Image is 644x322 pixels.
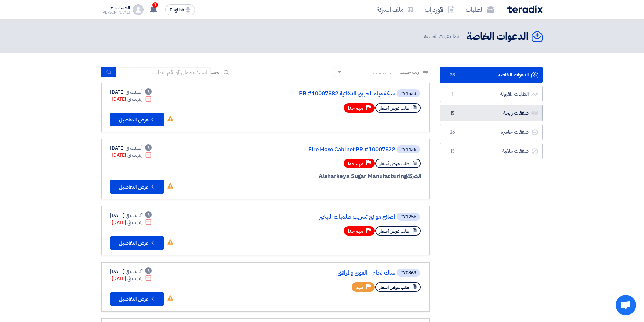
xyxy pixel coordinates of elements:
[170,8,184,13] span: English
[371,2,419,18] a: ملف الشركة
[127,96,142,103] span: إنتهت في
[112,152,152,159] div: [DATE]
[127,219,142,226] span: إنتهت في
[110,292,164,306] button: عرض التفاصيل
[110,236,164,250] button: عرض التفاصيل
[116,67,211,77] input: ابحث بعنوان أو رقم الطلب
[467,30,528,43] h2: الدعوات الخاصة
[260,91,395,97] a: شبكة مياة الحريق التلقائية PR #10007882
[407,172,422,180] span: الشركة
[440,124,543,141] a: صفقات خاسرة26
[400,69,419,76] span: رتب حسب
[165,4,195,15] button: English
[110,268,152,275] div: [DATE]
[440,86,543,102] a: الطلبات المقبولة1
[101,10,130,14] div: [PERSON_NAME]
[400,215,416,219] div: #71256
[126,145,142,152] span: أنشئت في
[110,113,164,126] button: عرض التفاصيل
[127,275,142,282] span: إنتهت في
[126,268,142,275] span: أنشئت في
[112,96,152,103] div: [DATE]
[379,284,409,291] span: طلب عرض أسعار
[126,89,142,96] span: أنشئت في
[260,147,395,153] a: Fire Hose Cabinet PR #10007822
[348,228,363,234] span: مهم جدا
[379,160,409,167] span: طلب عرض أسعار
[424,32,461,40] span: الدعوات الخاصة
[454,32,460,40] span: 23
[112,219,152,226] div: [DATE]
[460,2,499,18] a: الطلبات
[110,145,152,152] div: [DATE]
[133,4,144,15] img: profile_test.png
[419,2,460,18] a: الأوردرات
[356,284,363,291] span: مهم
[400,271,416,275] div: #70863
[448,72,456,78] span: 23
[348,160,363,167] span: مهم جدا
[112,275,152,282] div: [DATE]
[448,148,456,155] span: 13
[448,91,456,98] span: 1
[507,5,543,13] img: Teradix logo
[260,214,395,220] a: اصلاح موانع تسريب طلمبات التبخير
[448,129,456,136] span: 26
[110,212,152,219] div: [DATE]
[127,152,142,159] span: إنتهت في
[440,143,543,159] a: صفقات ملغية13
[110,89,152,96] div: [DATE]
[348,105,363,112] span: مهم جدا
[440,67,543,83] a: الدعوات الخاصة23
[616,295,636,315] div: Open chat
[379,105,409,112] span: طلب عرض أسعار
[115,5,130,11] div: الحساب
[379,228,409,234] span: طلب عرض أسعار
[373,69,392,76] div: رتب حسب
[400,147,416,152] div: #71436
[152,2,158,8] span: 1
[448,110,456,117] span: 15
[400,91,416,96] div: #71533
[126,212,142,219] span: أنشئت في
[259,172,421,181] div: Alsharkeya Sugar Manufacturing
[211,69,219,76] span: بحث
[110,180,164,194] button: عرض التفاصيل
[440,105,543,121] a: صفقات رابحة15
[260,270,395,276] a: سلك لحام - القوي والمرافق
